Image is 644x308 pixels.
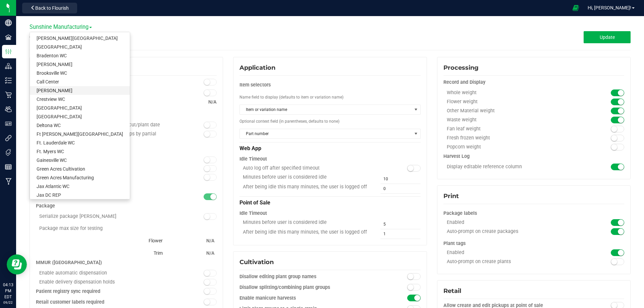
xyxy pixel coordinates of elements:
[437,154,631,159] configuration-section-card: Processing
[36,299,171,306] div: Retail customer labels required
[239,79,420,91] div: Item selectors
[3,282,13,300] p: 04:13 PM EDT
[239,196,420,207] div: Point of Sale
[239,91,420,103] div: Name field to display (defaults to item or variation name)
[30,191,130,199] a: Jax DC REP
[239,174,375,180] div: Minutes before user is considered idle
[5,91,12,98] inline-svg: Retail
[5,77,12,84] inline-svg: Inventory
[239,258,420,267] div: Cultivation
[600,35,615,40] span: Update
[239,165,375,171] div: Auto log off after specified timeout
[36,223,217,235] div: Package max size for testing
[30,182,130,191] a: Jax Atlantic WC
[30,43,130,51] a: [GEOGRAPHIC_DATA]
[30,24,92,30] span: Sunshine Manufacturing
[443,238,624,250] div: Plant tags
[5,135,12,141] inline-svg: Integrations
[204,247,214,259] div: N/A
[239,273,375,280] div: Disallow editing plant group names
[30,95,130,104] a: Crestview WC
[380,220,421,229] input: 5
[443,144,579,150] div: Popcorn weight
[35,5,69,11] span: Back to Flourish
[5,164,12,170] inline-svg: Reports
[204,235,214,247] div: N/A
[30,69,130,77] a: Brooksville WC
[3,300,13,305] p: 09/22
[443,250,579,256] div: Enabled
[36,270,171,276] div: Enable automatic dispensation
[443,99,579,105] div: Flower weight
[233,201,427,205] configuration-section-card: Application
[30,77,130,86] a: Call Center
[584,31,631,43] button: Update
[240,105,412,114] span: Item or variation name
[443,108,579,114] div: Other Material weight
[30,86,130,95] a: [PERSON_NAME]
[5,120,12,127] inline-svg: User Roles
[239,220,375,226] div: Minutes before user is considered idle
[443,126,579,132] div: Fan leaf weight
[443,220,579,226] div: Enabled
[443,63,624,72] div: Processing
[437,204,631,208] configuration-section-card: Print
[30,34,130,43] a: [PERSON_NAME][GEOGRAPHIC_DATA]
[239,153,420,165] div: Idle Timeout
[36,213,171,220] div: Serialize package [PERSON_NAME]
[588,5,631,10] span: Hi, [PERSON_NAME]!
[443,164,579,170] div: Display editable reference column
[30,156,130,165] a: Gainesville WC
[239,63,420,72] div: Application
[239,207,420,220] div: Idle Timeout
[7,254,27,274] iframe: Resource center
[5,34,12,41] inline-svg: Facilities
[30,130,130,138] a: Ft [PERSON_NAME][GEOGRAPHIC_DATA]
[443,79,624,86] div: Record and Display
[5,48,12,55] inline-svg: Configuration
[443,153,624,160] div: Harvest Log
[239,142,420,153] div: Web App
[5,63,12,69] inline-svg: Distribution
[36,247,163,259] div: Trim
[5,149,12,156] inline-svg: Tags
[30,260,223,265] configuration-section-card: Compliance (view only)
[239,284,375,291] div: Disallow splitting/combining plant groups
[30,51,130,60] a: Bradenton WC
[443,259,579,265] div: Auto-prompt on create plants
[443,117,579,123] div: Waste weight
[239,184,375,190] div: After being idle this many minutes, the user is logged off
[30,138,130,147] a: Ft. Lauderdale WC
[30,104,130,112] a: [GEOGRAPHIC_DATA]
[30,173,130,182] a: Green Acres Manufacturing
[36,279,171,285] div: Enable delivery dispensation holds
[22,3,77,13] button: Back to Flourish
[443,192,624,201] div: Print
[239,295,375,302] div: Enable manicure harvests
[30,60,130,69] a: [PERSON_NAME]
[443,287,624,296] div: Retail
[30,165,130,173] a: Green Acres Cultivation
[5,19,12,26] inline-svg: Company
[30,147,130,156] a: Ft. Myers WC
[380,174,421,184] input: 10
[36,288,171,295] div: Patient registry sync required
[240,129,412,138] span: Part number
[30,121,130,130] a: Deltona WC
[239,115,420,127] div: Optional context field (in parentheses, defaults to none)
[443,90,579,96] div: Whole weight
[568,1,583,14] span: Open Ecommerce Menu
[443,229,579,235] div: Auto-prompt on create packages
[443,135,579,141] div: Fresh frozen weight
[208,99,217,105] span: N/A
[5,178,12,185] inline-svg: Manufacturing
[443,207,624,220] div: Package labels
[36,203,217,209] div: Package
[36,235,163,247] div: Flower
[36,259,217,266] div: MMUR ([GEOGRAPHIC_DATA])
[380,229,421,239] input: 1
[30,112,130,121] a: [GEOGRAPHIC_DATA]
[239,229,375,235] div: After being idle this many minutes, the user is logged off
[5,106,12,113] inline-svg: Users
[380,184,421,193] input: 0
